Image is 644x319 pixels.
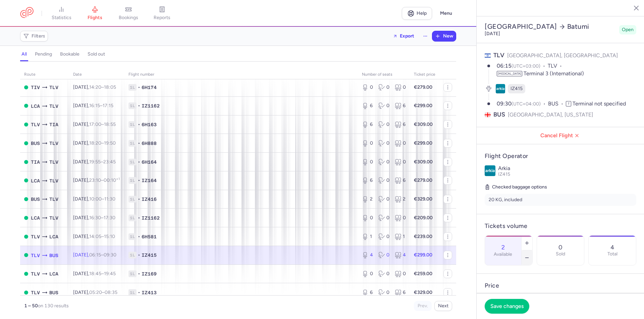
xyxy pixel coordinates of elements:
[154,15,170,21] span: reports
[414,196,432,202] strong: €329.00
[103,103,113,108] time: 17:15
[432,31,456,41] button: New
[378,177,389,184] div: 0
[104,234,115,239] time: 15:10
[362,270,373,277] div: 0
[128,159,137,165] span: 1L
[378,196,389,203] div: 0
[104,215,115,221] time: 17:30
[142,215,160,221] span: IZ1162
[89,271,101,276] time: 18:45
[73,103,113,108] span: [DATE],
[89,252,116,258] span: –
[395,177,406,184] div: 6
[73,122,116,127] span: [DATE],
[138,177,140,184] span: •
[142,252,157,258] span: IZ415
[32,33,45,39] span: Filters
[104,271,116,276] time: 19:45
[497,63,512,69] time: 06:15
[414,177,432,183] strong: €279.00
[119,15,138,21] span: bookings
[485,282,636,290] h4: Price
[31,233,40,240] span: TLV
[103,159,116,165] time: 23:45
[73,290,117,295] span: [DATE],
[89,196,102,202] time: 10:00
[52,15,71,21] span: statistics
[49,158,58,166] span: TLV
[69,70,124,80] th: date
[31,177,40,184] span: LCA
[128,233,137,240] span: 1L
[20,70,69,80] th: route
[31,214,40,222] span: LCA
[395,84,406,91] div: 0
[104,196,115,202] time: 11:30
[524,70,584,77] span: Terminal 3 (International)
[378,121,389,128] div: 0
[138,84,140,91] span: •
[128,121,137,128] span: 1L
[31,84,40,91] span: TIV
[49,233,58,240] span: LCA
[400,33,414,38] span: Export
[548,100,566,108] span: BUS
[138,102,140,109] span: •
[497,100,512,107] time: 09:30
[24,303,38,309] strong: 1 – 50
[31,158,40,166] span: TIA
[395,233,406,240] div: 1
[73,159,116,165] span: [DATE],
[128,289,137,296] span: 1L
[49,195,58,203] span: TLV
[497,71,522,76] span: [MEDICAL_DATA]
[128,140,137,147] span: 1L
[414,301,432,311] button: Prev.
[443,33,453,39] span: New
[60,51,79,57] h4: bookable
[49,140,58,147] span: TLV
[556,251,565,257] p: Sold
[395,289,406,296] div: 6
[128,196,137,203] span: 1L
[89,177,120,183] span: –
[395,121,406,128] div: 6
[378,252,389,258] div: 0
[482,133,639,139] span: Cancel Flight
[105,290,117,295] time: 08:35
[378,84,389,91] div: 0
[142,196,157,203] span: IZ416
[512,101,541,107] span: (UTC+04:00)
[104,122,116,127] time: 18:55
[414,290,432,295] strong: €329.00
[362,196,373,203] div: 2
[20,7,34,19] a: CitizenPlane red outlined logo
[138,233,140,240] span: •
[362,215,373,221] div: 0
[73,196,115,202] span: [DATE],
[31,252,40,259] span: TLV
[128,215,137,221] span: 1L
[104,177,120,183] time: 00:10
[124,70,358,80] th: Flight number
[362,140,373,147] div: 0
[73,215,115,221] span: [DATE],
[138,270,140,277] span: •
[142,270,157,277] span: IZ169
[31,195,40,203] span: BUS
[142,102,160,109] span: IZ1162
[89,290,102,295] time: 05:20
[89,140,101,146] time: 18:20
[142,121,157,128] span: 6H163
[395,270,406,277] div: 0
[21,51,27,57] h4: all
[402,7,432,20] a: Help
[73,84,116,90] span: [DATE],
[436,7,456,20] button: Menu
[395,159,406,165] div: 0
[142,233,157,240] span: 6H581
[414,252,432,258] strong: €299.00
[395,215,406,221] div: 0
[378,270,389,277] div: 0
